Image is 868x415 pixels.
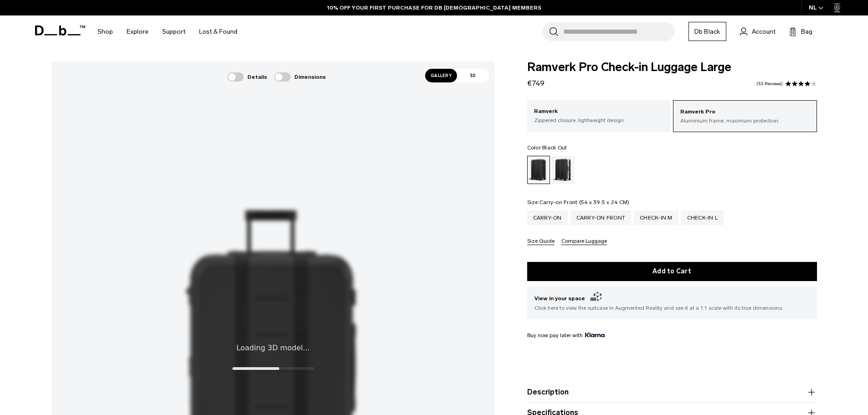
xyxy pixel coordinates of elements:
a: Check-in L [681,210,724,225]
div: Dimensions [274,72,326,82]
a: Carry-on [527,210,568,225]
span: Ramverk Pro Check-in Luggage Large [527,61,817,73]
button: Description [527,387,817,398]
button: Size Guide [527,238,555,245]
span: €749 [527,79,544,87]
a: Shop [98,15,113,48]
a: Explore [127,15,149,48]
p: Zippered closure, lightweight design. [534,116,664,124]
a: Db Black [688,22,726,41]
a: Account [740,26,776,37]
span: Carry-on Front (54 x 39.5 x 24 CM) [539,199,630,205]
span: Buy now pay later with [527,331,605,339]
img: {"height" => 20, "alt" => "Klarna"} [585,333,605,337]
p: Ramverk Pro [680,108,810,117]
span: 3D [457,69,489,82]
a: Silver [552,156,575,184]
a: Black Out [527,156,550,184]
legend: Size: [527,200,630,205]
span: Account [752,27,776,36]
a: Ramverk Zippered closure, lightweight design. [527,100,671,131]
span: Bag [801,27,812,36]
button: Compare Luggage [561,238,607,245]
span: Gallery [425,69,457,82]
span: Click here to view the suitcase in Augmented Reality and see it at a 1:1 scale with its true dime... [534,304,810,312]
button: Bag [789,26,812,37]
span: Black Out [542,144,567,151]
div: Details [227,72,267,82]
legend: Color: [527,145,567,150]
a: Support [162,15,185,48]
a: Lost & Found [199,15,237,48]
a: Check-in M [634,210,678,225]
a: 33 reviews [756,82,783,86]
a: Carry-on Front [570,210,632,225]
nav: Main Navigation [91,15,244,48]
span: View in your space [534,293,810,304]
p: Aluminium frame, maximum protection. [680,117,810,125]
button: View in your space Click here to view the suitcase in Augmented Reality and see it at a 1:1 scale... [527,286,817,319]
button: Add to Cart [527,262,817,281]
a: 10% OFF YOUR FIRST PURCHASE FOR DB [DEMOGRAPHIC_DATA] MEMBERS [327,4,541,12]
p: Ramverk [534,107,664,116]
